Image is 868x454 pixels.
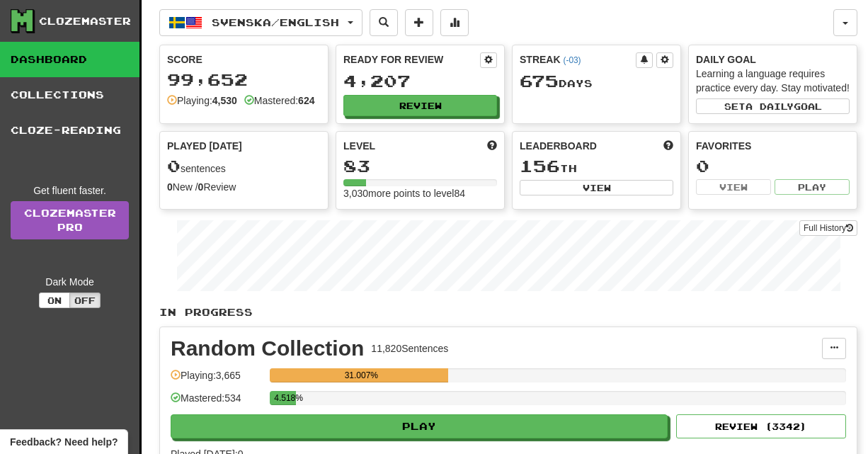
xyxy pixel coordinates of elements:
[696,157,850,175] div: 0
[676,414,846,438] button: Review (3342)
[167,181,173,193] strong: 0
[696,179,771,195] button: View
[696,67,850,95] div: Learning a language requires practice every day. Stay motivated!
[11,183,129,198] div: Get fluent faster.
[799,220,857,236] button: Full History
[298,95,314,106] strong: 624
[167,139,242,153] span: Played [DATE]
[563,55,581,65] a: (-03)
[696,98,850,114] button: Seta dailygoal
[520,180,673,195] button: View
[520,156,560,176] span: 156
[343,72,497,90] div: 4,207
[520,139,597,153] span: Leaderboard
[39,14,131,28] div: Clozemaster
[520,72,673,91] div: Day s
[159,305,857,319] p: In Progress
[167,180,321,194] div: New / Review
[171,368,263,392] div: Playing: 3,665
[69,293,101,308] button: Off
[159,9,362,36] button: Svenska/English
[343,95,497,116] button: Review
[11,275,129,289] div: Dark Mode
[167,52,321,67] div: Score
[371,341,448,356] div: 11,820 Sentences
[405,9,433,36] button: Add sentence to collection
[10,435,118,449] span: Open feedback widget
[696,52,850,67] div: Daily Goal
[244,93,315,108] div: Mastered:
[343,157,497,175] div: 83
[274,391,296,405] div: 4.518%
[663,139,673,153] span: This week in points, UTC
[212,95,237,106] strong: 4,530
[167,93,237,108] div: Playing:
[167,71,321,89] div: 99,652
[274,368,448,382] div: 31.007%
[39,293,70,308] button: On
[520,71,559,91] span: 675
[775,179,850,195] button: Play
[171,391,263,414] div: Mastered: 534
[520,157,673,176] div: th
[440,9,469,36] button: More stats
[746,101,794,111] span: a daily
[343,139,375,153] span: Level
[198,181,204,193] strong: 0
[167,157,321,176] div: sentences
[343,186,497,200] div: 3,030 more points to level 84
[520,52,636,67] div: Streak
[696,139,850,153] div: Favorites
[171,338,364,359] div: Random Collection
[171,414,668,438] button: Play
[167,156,181,176] span: 0
[212,16,339,28] span: Svenska / English
[370,9,398,36] button: Search sentences
[11,201,129,239] a: ClozemasterPro
[343,52,480,67] div: Ready for Review
[487,139,497,153] span: Score more points to level up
